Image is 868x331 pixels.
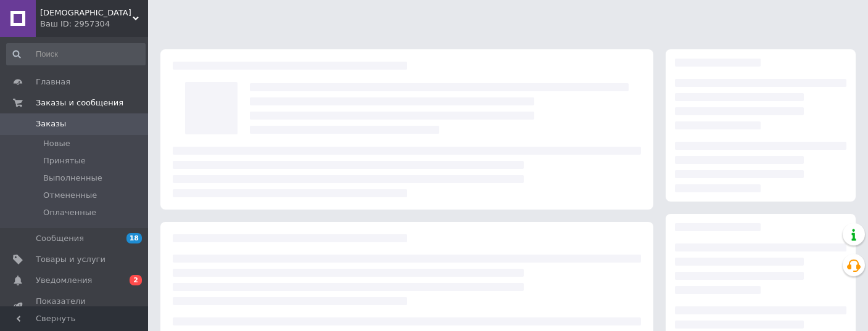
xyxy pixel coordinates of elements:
[36,296,114,318] span: Показатели работы компании
[43,207,96,218] span: Оплаченные
[43,173,102,184] span: Выполненные
[36,233,84,244] span: Сообщения
[36,118,66,129] span: Заказы
[43,155,86,166] span: Принятые
[40,7,133,18] span: Харизма
[36,275,92,286] span: Уведомления
[40,18,148,30] div: Ваш ID: 2957304
[130,275,142,285] span: 2
[6,43,146,65] input: Поиск
[43,138,70,149] span: Новые
[36,254,105,265] span: Товары и услуги
[36,97,123,108] span: Заказы и сообщения
[36,76,70,88] span: Главная
[43,190,97,201] span: Отмененные
[126,233,142,243] span: 18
